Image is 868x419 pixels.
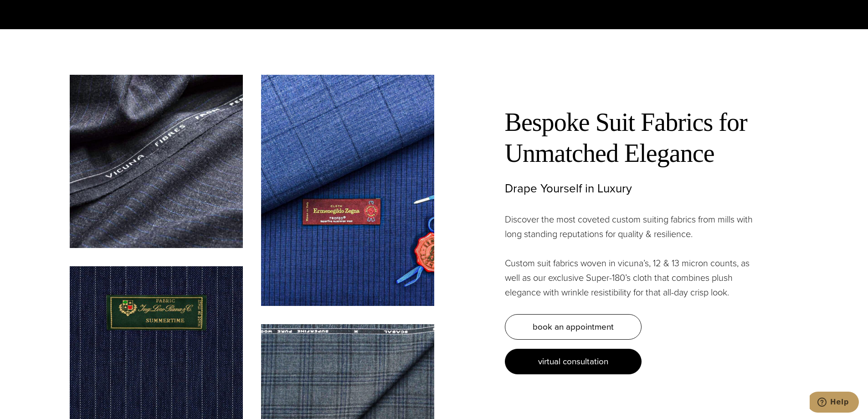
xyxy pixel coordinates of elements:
[505,107,760,169] h2: Bespoke Suit Fabrics for Unmatched Elegance
[505,212,760,241] p: Discover the most coveted custom suiting fabrics from mills with long standing reputations for qu...
[505,181,760,196] h3: Drape Yourself in Luxury
[533,320,614,333] span: book an appointment
[538,355,608,368] span: virtual consultation
[261,75,434,306] img: Ermenegildo Zegna blue narrow stripe suit fabric swatch.
[505,314,642,340] a: book an appointment
[70,75,243,248] img: Piacenza Vicuna grey with blue stripe bolt of fabric.
[810,392,859,414] iframe: Opens a widget where you can chat to one of our agents
[505,349,642,374] a: virtual consultation
[505,256,760,300] p: Custom suit fabrics woven in vicuna’s, 12 & 13 micron counts, as well as our exclusive Super-180’...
